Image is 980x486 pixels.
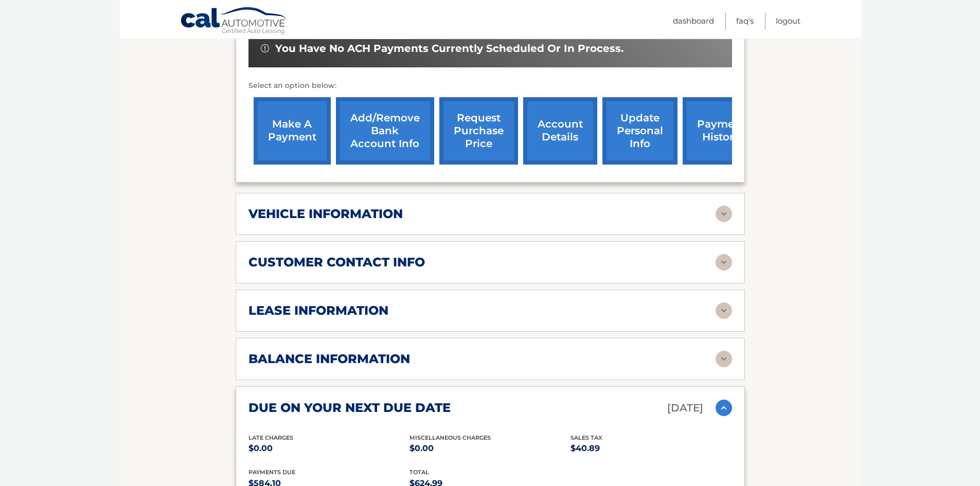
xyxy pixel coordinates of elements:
h2: vehicle information [248,206,403,222]
span: Miscellaneous Charges [409,434,491,441]
img: accordion-rest.svg [716,254,732,271]
span: You have no ACH payments currently scheduled or in process. [275,42,623,55]
p: Select an option below: [248,80,732,92]
a: request purchase price [439,97,518,165]
a: payment history [683,97,760,165]
h2: due on your next due date [248,400,451,416]
p: [DATE] [667,399,703,417]
span: Sales Tax [571,434,602,441]
h2: balance information [248,351,410,367]
a: Cal Automotive [180,7,288,37]
p: $40.89 [571,441,732,456]
a: Dashboard [673,12,714,29]
img: accordion-rest.svg [716,302,732,319]
img: alert-white.svg [261,44,269,52]
a: FAQ's [736,12,754,29]
a: make a payment [254,97,331,165]
img: accordion-rest.svg [716,351,732,367]
a: Logout [776,12,800,29]
h2: customer contact info [248,255,425,270]
img: accordion-rest.svg [716,206,732,222]
a: account details [523,97,597,165]
span: Late Charges [248,434,293,441]
p: $0.00 [248,441,409,456]
span: total [409,469,429,476]
a: update personal info [602,97,678,165]
span: Payments Due [248,469,295,476]
img: accordion-active.svg [716,400,732,416]
h2: lease information [248,303,388,318]
a: Add/Remove bank account info [336,97,434,165]
p: $0.00 [409,441,571,456]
